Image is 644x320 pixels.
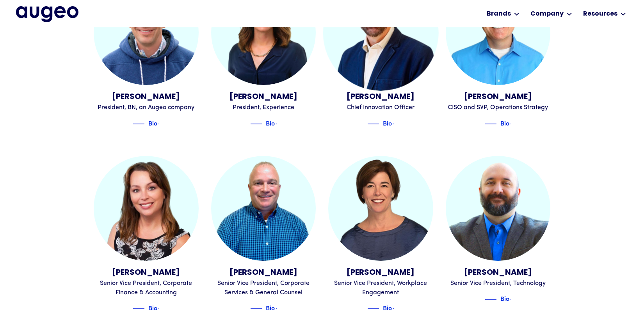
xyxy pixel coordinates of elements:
[383,303,392,312] div: Bio
[94,267,199,279] div: [PERSON_NAME]
[276,304,287,313] img: Blue text arrow
[328,103,433,112] div: Chief Innovation Officer
[211,156,316,313] a: Danny Kristal[PERSON_NAME]Senior Vice President, Corporate Services & General CounselBlue decorat...
[16,6,78,22] img: Augeo's full logo in midnight blue.
[94,279,199,297] div: Senior Vice President, Corporate Finance & Accounting
[148,118,157,127] div: Bio
[383,118,392,127] div: Bio
[367,119,379,129] img: Blue decorative line
[94,103,199,112] div: President, BN, an Augeo company
[211,156,316,261] img: Danny Kristal
[133,304,144,313] img: Blue decorative line
[367,304,379,313] img: Blue decorative line
[510,295,522,304] img: Blue text arrow
[94,156,199,313] a: Jennifer Vanselow[PERSON_NAME]Senior Vice President, Corporate Finance & AccountingBlue decorativ...
[328,156,433,313] a: Patty Saari[PERSON_NAME]Senior Vice President, Workplace EngagementBlue decorative lineBioBlue te...
[446,91,551,103] div: [PERSON_NAME]
[94,91,199,103] div: [PERSON_NAME]
[446,156,551,261] img: Nathaniel Engelsen
[328,267,433,279] div: [PERSON_NAME]
[328,279,433,297] div: Senior Vice President, Workplace Engagement
[393,119,404,129] img: Blue text arrow
[133,119,144,129] img: Blue decorative line
[266,118,275,127] div: Bio
[583,9,617,19] div: Resources
[266,303,275,312] div: Bio
[510,119,522,129] img: Blue text arrow
[328,156,433,261] img: Patty Saari
[148,303,157,312] div: Bio
[446,103,551,112] div: CISO and SVP, Operations Strategy
[250,119,262,129] img: Blue decorative line
[276,119,287,129] img: Blue text arrow
[485,295,496,304] img: Blue decorative line
[328,91,433,103] div: [PERSON_NAME]
[530,9,564,19] div: Company
[158,119,170,129] img: Blue text arrow
[211,279,316,297] div: Senior Vice President, Corporate Services & General Counsel
[485,119,496,129] img: Blue decorative line
[393,304,404,313] img: Blue text arrow
[446,279,551,288] div: Senior Vice President, Technology
[211,103,316,112] div: President, Experience
[500,118,509,127] div: Bio
[446,267,551,279] div: [PERSON_NAME]
[211,267,316,279] div: [PERSON_NAME]
[16,6,78,22] a: home
[446,156,551,304] a: Nathaniel Engelsen[PERSON_NAME]Senior Vice President, TechnologyBlue decorative lineBioBlue text ...
[94,156,199,261] img: Jennifer Vanselow
[500,293,509,303] div: Bio
[211,91,316,103] div: [PERSON_NAME]
[158,304,170,313] img: Blue text arrow
[250,304,262,313] img: Blue decorative line
[487,9,511,19] div: Brands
